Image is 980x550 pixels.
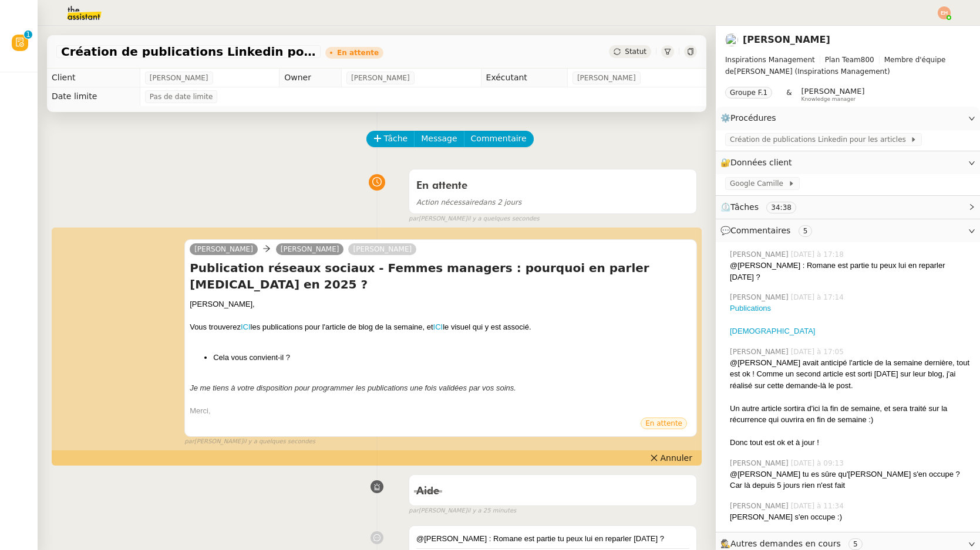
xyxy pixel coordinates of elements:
td: Client [47,69,140,87]
div: 💬Commentaires 5 [716,219,980,242]
span: [DATE] à 17:05 [791,347,846,357]
div: ⏲️Tâches 34:38 [716,196,980,219]
span: 🔐 [720,156,797,169]
nz-tag: 34:38 [766,202,796,213]
a: ICI [241,322,251,331]
span: 💬 [720,226,817,235]
button: Commentaire [464,131,534,147]
img: users%2FFyDJaacbjjQ453P8CnboQfy58ng1%2Favatar%2F303ecbdd-43bb-473f-a9a4-27a42b8f4fe3 [725,33,738,46]
span: [PERSON_NAME] [150,72,208,84]
span: & [786,87,792,102]
button: Annuler [645,451,697,464]
span: [DATE] à 17:14 [791,292,846,303]
span: [DATE] à 09:13 [791,458,846,468]
small: [PERSON_NAME] [409,214,540,224]
div: Un autre article sortira d'ici la fin de semaine, et sera traité sur la récurrence qui ouvrira en... [730,403,971,426]
div: @[PERSON_NAME] avait anticipé l'article de la semaine dernière, tout est ok ! Comme un second art... [730,357,971,392]
span: par [184,437,194,447]
span: En attente [645,419,682,427]
app-user-label: Knowledge manager [801,87,865,102]
span: [DATE] à 11:34 [791,501,846,511]
span: Action nécessaire [416,198,479,206]
span: Commentaires [730,226,790,235]
a: [PERSON_NAME] [276,244,344,254]
span: Annuler [661,452,692,464]
span: [PERSON_NAME] [801,87,865,96]
small: [PERSON_NAME] [409,506,516,516]
div: Donc tout est ok et à jour ! [730,437,971,449]
span: Création de publications Linkedin pour les articles [730,134,910,145]
div: @[PERSON_NAME] : Romane est partie tu peux lui en reparler [DATE] ? [416,533,689,545]
nz-tag: 5 [799,225,813,237]
div: Merci, [190,405,692,417]
span: Création de publications Linkedin pour les articles - 8 octobre 2025 [61,46,316,57]
span: il y a 25 minutes [467,506,517,516]
span: [PERSON_NAME] [730,292,791,303]
nz-tag: Groupe F.1 [725,87,772,99]
span: En attente [416,181,467,191]
span: dans 2 jours [416,198,521,206]
span: ⏲️ [720,202,806,212]
span: par [409,506,419,516]
span: Aide [416,486,439,497]
div: @[PERSON_NAME] tu es sûre qu'[PERSON_NAME] s'en occupe ? Car là depuis 5 jours rien n'est fait [730,468,971,491]
button: Tâche [366,131,415,147]
div: [PERSON_NAME] s'en occupe :) [730,511,971,523]
small: [PERSON_NAME] [184,437,315,447]
span: ⚙️ [720,111,782,125]
span: [PERSON_NAME] [730,501,791,511]
div: 🔐Données client [716,151,980,174]
div: En attente [337,49,379,56]
span: Inspirations Management [725,56,815,64]
span: par [409,214,419,224]
li: Cela vous convient-il ? [213,352,692,364]
span: il y a quelques secondes [467,214,540,224]
span: Google Camille [730,178,788,189]
span: [DATE] à 17:18 [791,249,846,260]
span: [PERSON_NAME] [730,347,791,357]
a: ICI [433,322,443,331]
div: [PERSON_NAME], [190,298,692,310]
td: Date limite [47,87,140,106]
span: 🕵️ [720,539,867,548]
div: @[PERSON_NAME] : Romane est partie tu peux lui en reparler [DATE] ? [730,260,971,283]
span: il y a quelques secondes [243,437,315,447]
span: [PERSON_NAME] [577,72,636,84]
h4: Publication réseaux sociaux - Femmes managers : pourquoi en parler [MEDICAL_DATA] en 2025 ? [190,260,692,293]
p: 1 [26,30,31,41]
span: Statut [625,47,646,56]
span: Pas de date limite [150,91,213,103]
nz-badge-sup: 1 [24,30,32,39]
span: Plan Team [825,56,861,64]
span: Données client [730,158,792,167]
a: [DEMOGRAPHIC_DATA] [730,327,815,335]
span: [PERSON_NAME] [730,458,791,468]
a: [PERSON_NAME] [743,34,830,45]
div: ⚙️Procédures [716,107,980,130]
img: svg [938,6,951,19]
span: 800 [861,56,874,64]
em: Je me tiens à votre disposition pour programmer les publications une fois validées par vos soins. [190,383,516,392]
td: Owner [279,69,342,87]
a: [PERSON_NAME] [348,244,416,254]
span: Commentaire [471,132,527,145]
div: Vous trouverez les publications pour l'article de blog de la semaine, et le visuel qui y est asso... [190,321,692,333]
span: [PERSON_NAME] [351,72,410,84]
span: Tâche [384,132,408,145]
span: Autres demandes en cours [730,539,841,548]
span: Knowledge manager [801,96,856,103]
nz-tag: 5 [848,538,863,550]
span: Message [421,132,457,145]
a: Publications [730,304,771,313]
span: Tâches [730,202,759,212]
button: Message [414,131,464,147]
span: Procédures [730,113,776,123]
span: [PERSON_NAME] [730,249,791,260]
a: [PERSON_NAME] [190,244,258,254]
td: Exécutant [481,69,567,87]
span: [PERSON_NAME] (Inspirations Management) [725,54,971,77]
